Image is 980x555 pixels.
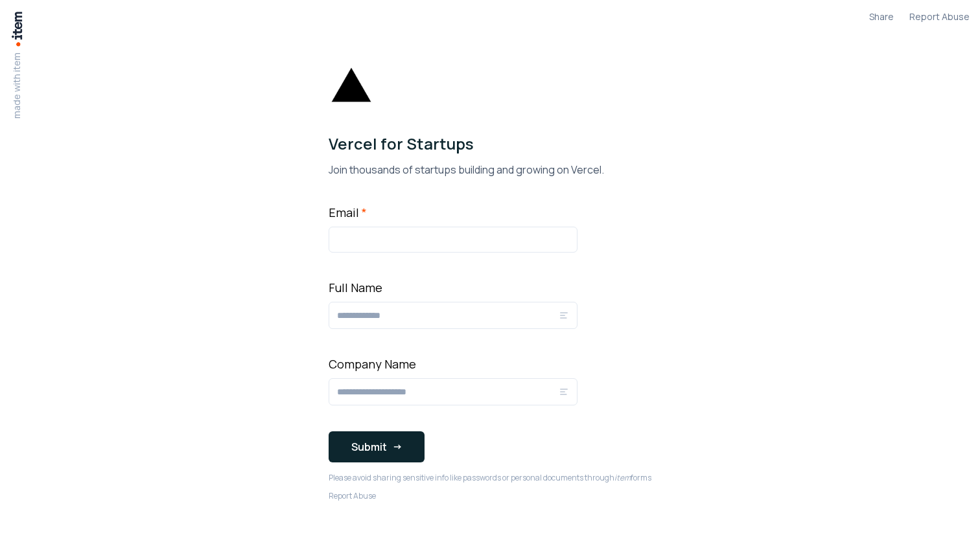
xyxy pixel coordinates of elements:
[329,491,376,501] a: Report Abuse
[10,52,23,119] p: made with item
[10,10,23,119] a: made with item
[329,280,382,295] label: Full Name
[869,10,894,23] button: Share
[329,133,651,154] h1: Vercel for Startups
[10,10,23,47] img: Item Brain Logo
[329,162,651,177] p: Join thousands of startups building and growing on Vercel.
[329,473,651,483] p: Please avoid sharing sensitive info like passwords or personal documents through forms
[614,472,631,483] span: item
[329,62,374,108] img: Form Logo
[329,205,367,220] label: Email
[329,356,416,372] label: Company Name
[909,10,970,23] a: Report Abuse
[329,431,425,462] button: Submit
